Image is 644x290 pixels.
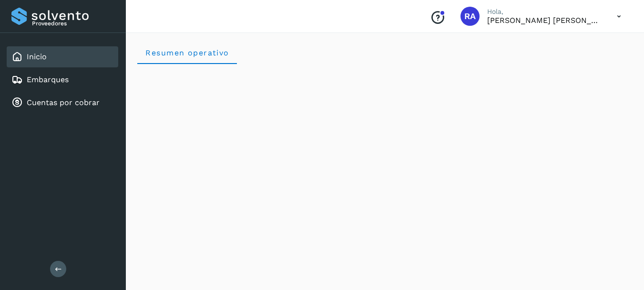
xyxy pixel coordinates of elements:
[145,48,229,57] span: Resumen operativo
[7,46,118,67] div: Inicio
[27,52,47,61] a: Inicio
[27,75,69,84] a: Embarques
[487,8,602,16] p: Hola,
[7,92,118,113] div: Cuentas por cobrar
[487,16,602,25] p: Raphael Argenis Rubio Becerril
[32,20,114,27] p: Proveedores
[7,69,118,90] div: Embarques
[27,98,100,107] a: Cuentas por cobrar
